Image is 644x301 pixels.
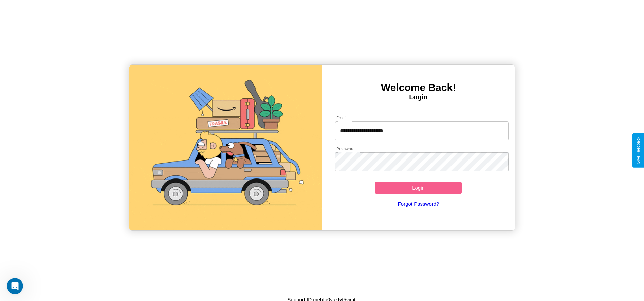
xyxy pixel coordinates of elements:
div: Give Feedback [636,137,641,164]
img: gif [129,65,322,230]
a: Forgot Password? [332,194,505,213]
h3: Welcome Back! [322,82,515,93]
iframe: Intercom live chat [7,278,23,294]
button: Login [375,182,462,194]
label: Email [336,115,347,121]
label: Password [336,146,354,152]
h4: Login [322,93,515,101]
